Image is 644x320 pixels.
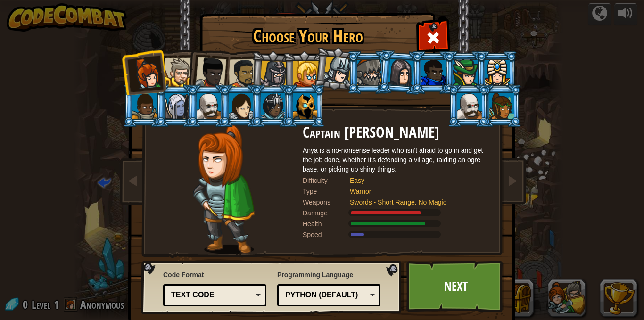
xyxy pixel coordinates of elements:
div: Text code [171,290,253,301]
h2: Captain [PERSON_NAME] [303,124,491,141]
li: Ritic the Cold [283,84,325,127]
li: Omarn Brewstone [378,49,423,95]
h1: Choose Your Hero [202,26,414,46]
li: Hattori Hanzō [313,45,359,92]
li: Amara Arrowhead [250,50,295,95]
li: Okar Stompfoot [187,84,229,127]
li: Miss Hushbaum [283,51,325,94]
li: Alejandro the Duelist [218,50,262,94]
div: Speed [303,230,350,239]
div: Type [303,187,350,196]
div: Anya is a no-nonsense leader who isn't afraid to go in and get the job done, whether it's defendi... [303,146,491,174]
li: Illia Shieldsmith [219,84,261,127]
li: Sir Tharin Thunderfist [155,49,197,92]
div: Swords - Short Range, No Magic [350,197,482,207]
li: Gordon the Stalwart [411,51,454,94]
div: Weapons [303,197,350,207]
li: Naria of the Leaf [443,51,486,94]
div: Damage [303,208,350,218]
li: Senick Steelclaw [347,51,389,94]
div: Gains 140% of listed Warrior armor health. [303,219,491,229]
span: Programming Language [277,270,380,279]
li: Captain Anya Weston [121,49,167,95]
span: Code Format [163,270,266,279]
li: Arryn Stonewall [123,84,165,127]
li: Usara Master Wizard [251,84,293,127]
div: Health [303,219,350,229]
img: captain-pose.png [193,124,255,254]
div: Python (Default) [285,290,367,301]
li: Okar Stompfoot [447,84,490,127]
div: Moves at 6 meters per second. [303,230,491,239]
div: Difficulty [303,176,350,185]
li: Pender Spellbane [475,51,518,94]
li: Zana Woodheart [479,84,522,127]
div: Deals 120% of listed Warrior weapon damage. [303,208,491,218]
div: Warrior [350,187,482,196]
div: Easy [350,176,482,185]
img: language-selector-background.png [141,261,404,314]
a: Next [406,261,505,312]
li: Nalfar Cryptor [155,84,197,127]
li: Lady Ida Justheart [185,48,231,94]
